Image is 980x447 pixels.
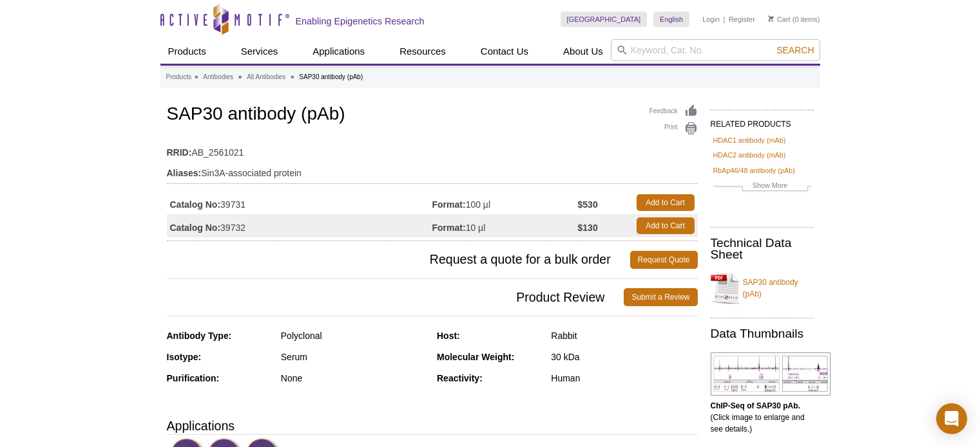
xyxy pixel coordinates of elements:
td: AB_2561021 [167,139,698,160]
a: HDAC1 antibody (mAb) [713,134,786,146]
a: Request Quote [630,251,698,269]
strong: $530 [578,199,598,210]
div: Human [551,372,697,384]
strong: Catalog No: [170,222,221,233]
img: Your Cart [768,15,774,22]
td: Sin3A-associated protein [167,160,698,180]
button: Search [773,44,818,56]
a: Submit a Review [624,288,697,306]
div: Polyclonal [281,330,427,342]
strong: Purification: [167,373,220,383]
a: Show More [713,179,811,194]
li: (0 items) [768,12,820,27]
input: Keyword, Cat. No. [611,39,820,61]
strong: Format: [432,199,466,210]
a: SAP30 antibody (pAb) [711,269,814,307]
a: Services [233,39,286,64]
div: None [281,372,427,384]
strong: Host: [437,331,460,341]
a: Cart [768,15,791,24]
a: Antibodies [203,71,233,83]
span: Search [776,45,814,55]
strong: Reactivity: [437,373,483,383]
strong: RRID: [167,147,192,158]
a: Products [160,39,214,64]
li: SAP30 antibody (pAb) [299,73,363,80]
a: All Antibodies [247,71,285,83]
td: 39731 [167,191,432,214]
a: Print [649,122,698,136]
strong: Catalog No: [170,199,221,210]
img: SAP30 antibody (pAb) tested by ChIP-Seq. [711,352,831,396]
a: HDAC2 antibody (mAb) [713,149,786,161]
strong: Antibody Type: [167,331,232,341]
h2: Data Thumbnails [711,328,814,340]
td: 100 µl [432,191,578,214]
a: RbAp46/48 antibody (pAb) [713,165,795,176]
a: English [653,12,689,27]
li: » [291,73,294,80]
p: (Click image to enlarge and see details.) [711,400,814,435]
div: 30 kDa [551,351,697,363]
a: Products [166,71,191,83]
a: Login [702,15,720,24]
strong: Format: [432,222,466,233]
td: 39732 [167,214,432,237]
li: | [724,12,725,27]
td: 10 µl [432,214,578,237]
span: Product Review [167,288,624,306]
strong: Aliases: [167,167,202,179]
a: Feedback [649,104,698,118]
div: Serum [281,351,427,363]
span: Request a quote for a bulk order [167,251,630,269]
h3: Applications [167,416,698,435]
h1: SAP30 antibody (pAb) [167,104,698,126]
h2: RELATED PRODUCTS [711,109,814,132]
a: Applications [305,39,372,64]
li: » [238,73,242,80]
h2: Enabling Epigenetics Research [296,15,425,27]
div: Rabbit [551,330,697,342]
strong: $130 [578,222,598,233]
a: About Us [555,39,611,64]
div: Open Intercom Messenger [936,403,967,434]
a: Resources [392,39,454,64]
a: Contact Us [473,39,536,64]
strong: Molecular Weight: [437,352,514,362]
h2: Technical Data Sheet [711,237,814,260]
a: [GEOGRAPHIC_DATA] [561,12,648,27]
li: » [195,73,198,80]
a: Register [729,15,755,24]
a: Add to Cart [637,217,695,234]
a: Add to Cart [637,194,695,211]
b: ChIP-Seq of SAP30 pAb. [711,401,800,410]
strong: Isotype: [167,352,202,362]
